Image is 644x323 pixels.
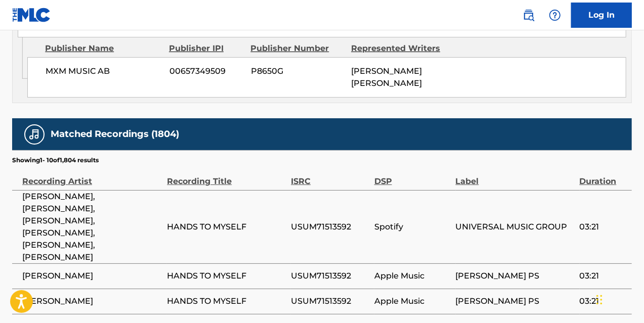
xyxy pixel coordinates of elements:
[291,165,369,188] div: ISRC
[291,221,369,233] span: USUM71513592
[374,295,451,307] span: Apple Music
[291,270,369,282] span: USUM71513592
[51,128,179,140] h5: Matched Recordings (1804)
[251,65,344,77] span: P8650G
[456,295,575,307] span: [PERSON_NAME] PS
[571,3,632,28] a: Log In
[250,42,344,55] div: Publisher Number
[580,221,627,233] span: 03:21
[374,270,451,282] span: Apple Music
[12,8,51,22] img: MLC Logo
[456,270,575,282] span: [PERSON_NAME] PS
[549,9,561,21] img: help
[167,165,286,188] div: Recording Title
[351,42,444,55] div: Represented Writers
[45,42,161,55] div: Publisher Name
[580,165,627,188] div: Duration
[351,66,422,88] span: [PERSON_NAME] [PERSON_NAME]
[28,128,40,141] img: Matched Recordings
[519,5,539,25] a: Public Search
[22,295,162,307] span: [PERSON_NAME]
[374,165,451,188] div: DSP
[580,270,627,282] span: 03:21
[167,295,286,307] span: HANDS TO MYSELF
[580,295,627,307] span: 03:21
[167,221,286,233] span: HANDS TO MYSELF
[374,221,451,233] span: Spotify
[22,191,162,263] span: [PERSON_NAME], [PERSON_NAME], [PERSON_NAME], [PERSON_NAME], [PERSON_NAME], [PERSON_NAME]
[169,65,243,77] span: 00657349509
[593,274,644,323] iframe: Chat Widget
[22,270,162,282] span: [PERSON_NAME]
[456,221,575,233] span: UNIVERSAL MUSIC GROUP
[291,295,369,307] span: USUM71513592
[22,165,162,188] div: Recording Artist
[545,5,565,25] div: Help
[46,65,161,77] span: MXM MUSIC AB
[167,270,286,282] span: HANDS TO MYSELF
[523,9,535,21] img: search
[456,165,575,188] div: Label
[12,156,99,165] p: Showing 1 - 10 of 1,804 results
[169,42,243,55] div: Publisher IPI
[596,285,603,315] div: Drag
